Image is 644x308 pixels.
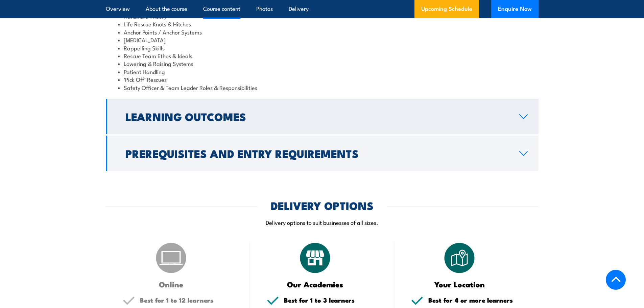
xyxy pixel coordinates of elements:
li: Life Rescue Knots & Hitches [118,20,526,28]
h3: Online [123,280,220,288]
li: Safety Officer & Team Leader Roles & Responsibilities [118,84,526,91]
h3: Our Academies [267,280,364,288]
li: Lowering & Raising Systems [118,60,526,67]
a: Learning Outcomes [106,99,539,134]
li: Rescue Team Ethos & Ideals [118,52,526,60]
li: Anchor Points / Anchor Systems [118,28,526,36]
a: Prerequisites and Entry Requirements [106,136,539,171]
p: Delivery options to suit businesses of all sizes. [106,218,539,226]
h2: Prerequisites and Entry Requirements [125,148,508,158]
h5: Best for 4 or more learners [428,297,522,303]
h5: Best for 1 to 12 learners [140,297,233,303]
li: [MEDICAL_DATA] [118,36,526,44]
h2: DELIVERY OPTIONS [271,200,374,210]
li: Rappelling Skills [118,44,526,52]
h3: Your Location [411,280,508,288]
li: ‘Pick Off’ Rescues [118,75,526,83]
h5: Best for 1 to 3 learners [284,297,377,303]
li: Patient Handling [118,68,526,75]
h2: Learning Outcomes [125,112,508,121]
